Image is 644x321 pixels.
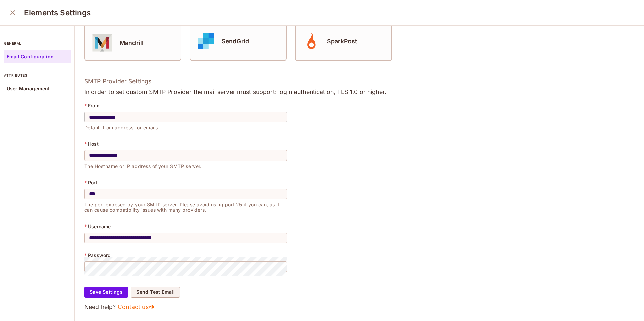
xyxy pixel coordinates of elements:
[24,8,91,17] h3: Elements Settings
[222,38,249,45] h5: SendGrid
[88,253,111,258] p: Password
[88,180,97,185] p: Port
[4,41,71,46] p: general
[84,199,287,213] p: The port exposed by your SMTP server. Please avoid using port 25 if you can, as it can cause comp...
[327,38,357,45] h5: SparkPost
[4,73,71,78] p: attributes
[88,224,111,229] p: Username
[118,303,155,311] a: Contact us
[88,103,99,108] p: From
[84,122,287,130] p: Default from address for emails
[84,88,635,96] p: In order to set custom SMTP Provider the mail server must support: login authentication, TLS 1.0 ...
[84,77,635,85] p: SMTP Provider Settings
[131,287,180,298] button: Send Test Email
[7,54,54,59] p: Email Configuration
[7,86,50,91] p: User Management
[6,6,19,19] button: close
[84,287,128,298] button: Save Settings
[84,161,287,169] p: The Hostname or IP address of your SMTP server.
[88,141,99,147] p: Host
[84,303,635,311] p: Need help?
[120,40,144,46] h5: Mandrill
